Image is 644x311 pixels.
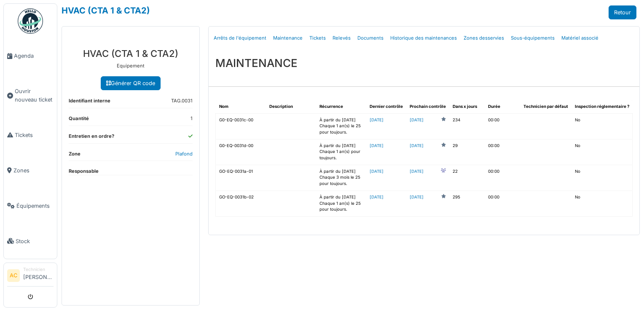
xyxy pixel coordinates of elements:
[316,100,366,113] th: Récurrence
[306,28,329,48] a: Tickets
[370,143,384,148] a: [DATE]
[69,97,110,108] dt: Identifiant interne
[101,76,161,90] a: Générer QR code
[485,113,520,139] td: 00:00
[329,28,354,48] a: Relevés
[449,139,485,165] td: 29
[572,100,633,113] th: Inspection réglementaire ?
[216,113,266,139] td: G0-EQ-0031c-00
[270,28,306,48] a: Maintenance
[210,28,270,48] a: Arrêts de l'équipement
[316,139,366,165] td: À partir du [DATE] Chaque 1 an(s) pour toujours.
[449,113,485,139] td: 234
[69,115,89,126] dt: Quantité
[4,153,57,188] a: Zones
[575,118,580,122] span: translation missing: fr.shared.no
[216,190,266,216] td: GO-EQ-0031b-02
[575,143,580,148] span: translation missing: fr.shared.no
[354,28,387,48] a: Documents
[520,100,572,113] th: Technicien par défaut
[370,118,384,122] a: [DATE]
[62,5,150,16] a: HVAC (CTA 1 & CTA2)
[410,169,424,175] a: [DATE]
[370,169,384,174] a: [DATE]
[175,151,193,157] a: Plafond
[4,38,57,74] a: Agenda
[216,100,266,113] th: Nom
[485,100,520,113] th: Durée
[410,194,424,201] a: [DATE]
[14,52,54,60] span: Agenda
[387,28,460,48] a: Historique des maintenances
[366,100,406,113] th: Dernier contrôle
[4,117,57,153] a: Tickets
[449,100,485,113] th: Dans x jours
[4,223,57,259] a: Stock
[460,28,507,48] a: Zones desservies
[575,169,580,174] span: translation missing: fr.shared.no
[216,165,266,190] td: GO-EQ-0031a-01
[69,133,114,143] dt: Entretien en ordre?
[18,8,43,34] img: Badge_color-CXgf-gQk.svg
[69,62,193,70] p: Equipement
[215,56,298,70] h3: MAINTENANCE
[171,97,193,105] dd: TAG.0031
[69,150,80,161] dt: Zone
[410,143,424,149] a: [DATE]
[4,74,57,117] a: Ouvrir nouveau ticket
[406,100,449,113] th: Prochain contrôle
[16,202,54,210] span: Équipements
[69,48,193,59] h3: HVAC (CTA 1 & CTA2)
[69,168,99,175] dt: Responsable
[316,113,366,139] td: À partir du [DATE] Chaque 1 an(s) le 25 pour toujours.
[13,166,54,174] span: Zones
[558,28,602,48] a: Matériel associé
[16,237,54,245] span: Stock
[575,195,580,199] span: translation missing: fr.shared.no
[485,190,520,216] td: 00:00
[191,115,193,122] dd: 1
[316,190,366,216] td: À partir du [DATE] Chaque 1 an(s) le 25 pour toujours.
[485,139,520,165] td: 00:00
[609,5,636,19] a: Retour
[7,266,54,287] a: AC Technicien[PERSON_NAME]
[370,195,384,199] a: [DATE]
[23,266,54,273] div: Technicien
[7,269,20,282] li: AC
[23,266,54,284] li: [PERSON_NAME]
[15,87,54,103] span: Ouvrir nouveau ticket
[449,165,485,190] td: 22
[266,100,316,113] th: Description
[485,165,520,190] td: 00:00
[449,190,485,216] td: 295
[410,117,424,123] a: [DATE]
[216,139,266,165] td: G0-EQ-0031d-00
[507,28,558,48] a: Sous-équipements
[316,165,366,190] td: À partir du [DATE] Chaque 3 mois le 25 pour toujours.
[4,188,57,223] a: Équipements
[15,131,54,139] span: Tickets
